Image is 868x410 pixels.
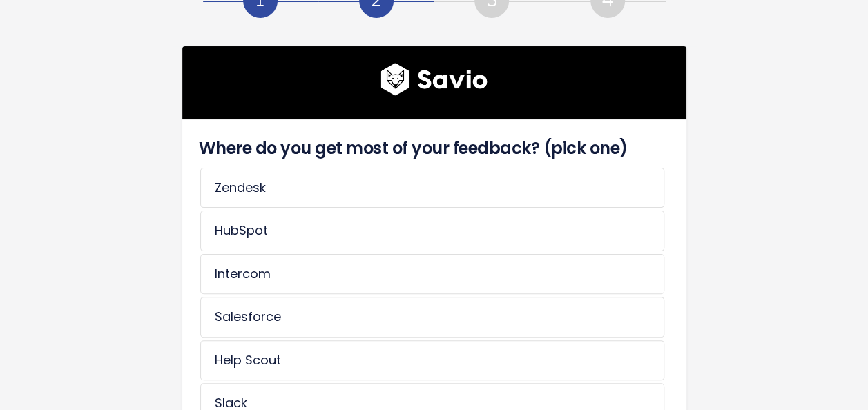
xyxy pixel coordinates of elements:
[200,297,664,337] li: Salesforce
[200,168,664,208] li: Zendesk
[380,63,488,96] img: logo600x187.a314fd40982d.png
[200,254,664,294] li: Intercom
[200,211,664,251] li: HubSpot
[199,136,663,161] h4: Where do you get most of your feedback? (pick one)
[200,340,664,380] li: Help Scout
